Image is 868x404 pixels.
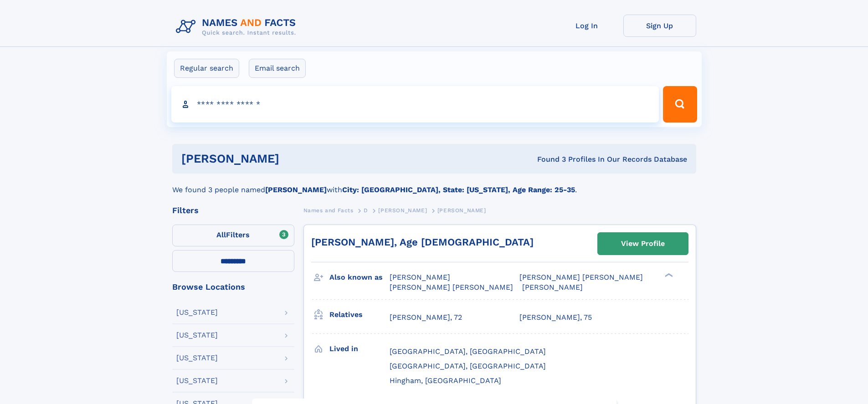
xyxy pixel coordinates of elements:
[303,205,354,216] a: Names and Facts
[519,312,592,322] a: [PERSON_NAME], 75
[329,341,390,357] h3: Lived in
[437,207,486,214] span: [PERSON_NAME]
[621,233,665,254] div: View Profile
[390,273,450,281] span: [PERSON_NAME]
[329,270,390,285] h3: Also known as
[171,86,659,123] input: search input
[408,154,687,164] div: Found 3 Profiles In Our Records Database
[519,273,643,281] span: [PERSON_NAME] [PERSON_NAME]
[174,59,239,78] label: Regular search
[172,174,696,195] div: We found 3 people named with .
[172,225,294,246] label: Filters
[378,205,427,216] a: [PERSON_NAME]
[364,205,368,216] a: D
[390,283,513,291] span: [PERSON_NAME] [PERSON_NAME]
[265,185,327,194] b: [PERSON_NAME]
[623,15,696,37] a: Sign Up
[342,185,575,194] b: City: [GEOGRAPHIC_DATA], State: [US_STATE], Age Range: 25-35
[181,153,408,164] h1: [PERSON_NAME]
[176,332,218,339] div: [US_STATE]
[390,347,546,356] span: [GEOGRAPHIC_DATA], [GEOGRAPHIC_DATA]
[390,312,462,322] a: [PERSON_NAME], 72
[249,59,306,78] label: Email search
[176,354,218,362] div: [US_STATE]
[390,376,501,385] span: Hingham, [GEOGRAPHIC_DATA]
[216,230,226,239] span: All
[176,309,218,316] div: [US_STATE]
[311,236,534,248] a: [PERSON_NAME], Age [DEMOGRAPHIC_DATA]
[550,15,623,37] a: Log In
[329,307,390,322] h3: Relatives
[598,233,688,255] a: View Profile
[378,207,427,214] span: [PERSON_NAME]
[172,206,294,215] div: Filters
[172,283,294,291] div: Browse Locations
[364,207,368,214] span: D
[390,362,546,370] span: [GEOGRAPHIC_DATA], [GEOGRAPHIC_DATA]
[522,283,583,291] span: [PERSON_NAME]
[176,377,218,384] div: [US_STATE]
[663,272,673,278] div: ❯
[172,15,303,39] img: Logo Names and Facts
[663,86,697,123] button: Search Button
